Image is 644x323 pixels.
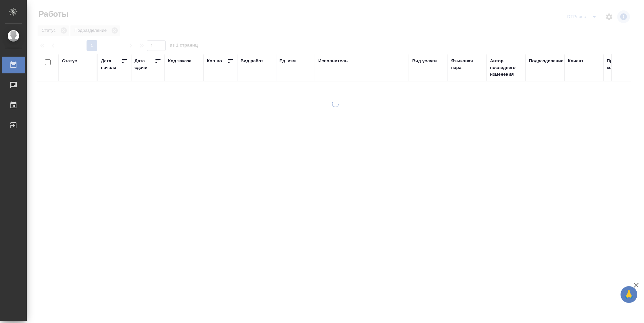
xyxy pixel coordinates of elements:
[135,58,155,71] div: Дата сдачи
[623,287,635,302] span: 🙏
[568,58,583,64] div: Клиент
[62,58,77,64] div: Статус
[207,58,222,64] div: Кол-во
[101,58,121,71] div: Дата начала
[529,58,563,64] div: Подразделение
[621,286,637,303] button: 🙏
[240,58,263,64] div: Вид работ
[451,58,483,71] div: Языковая пара
[412,58,437,64] div: Вид услуги
[318,58,348,64] div: Исполнитель
[490,58,522,78] div: Автор последнего изменения
[168,58,192,64] div: Код заказа
[279,58,296,64] div: Ед. изм
[607,58,639,71] div: Проектная команда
